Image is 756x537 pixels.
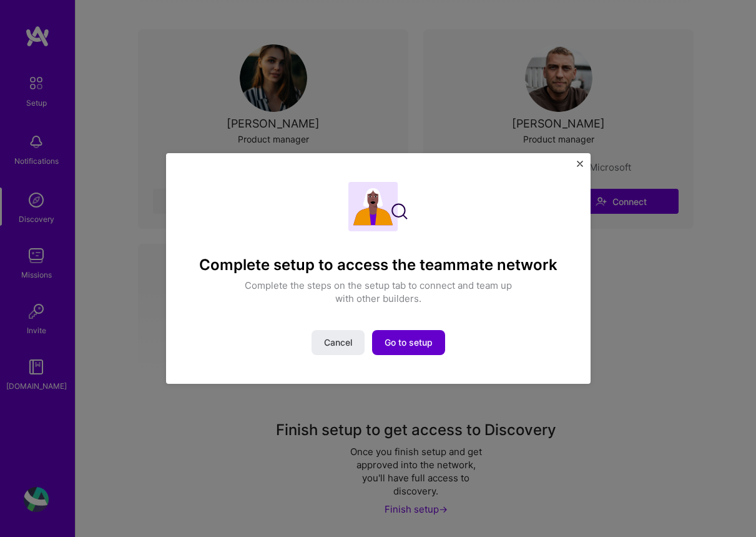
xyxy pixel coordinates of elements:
[385,336,433,349] span: Go to setup
[312,330,365,355] button: Cancel
[238,279,519,305] p: Complete the steps on the setup tab to connect and team up with other builders.
[372,330,445,355] button: Go to setup
[324,336,352,349] span: Cancel
[577,161,583,174] button: Close
[199,256,557,274] h4: Complete setup to access the teammate network
[348,182,408,231] img: Complete setup illustration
